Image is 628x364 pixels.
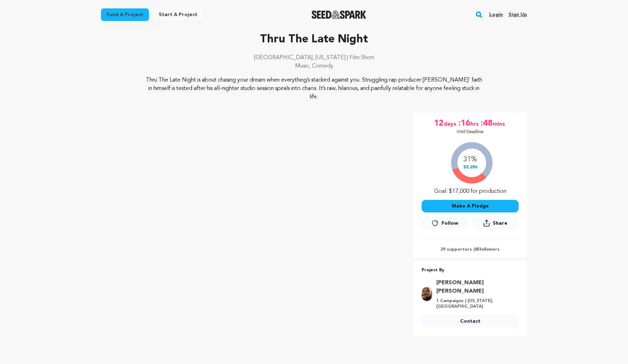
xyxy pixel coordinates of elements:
[458,118,470,129] span: :16
[472,217,519,230] button: Share
[434,118,444,129] span: 12
[312,10,367,19] a: Seed&Spark Homepage
[444,118,458,129] span: days
[493,118,506,129] span: mins
[457,129,484,135] p: Until Deadline
[489,9,503,20] a: Login
[101,62,527,70] p: Music, Comedy
[101,54,527,62] p: [GEOGRAPHIC_DATA], [US_STATE] | Film Short
[422,315,519,328] a: Contact
[422,247,519,252] p: 29 supporters | followers
[475,247,479,252] span: 45
[436,298,514,309] p: 1 Campaigns | [US_STATE], [GEOGRAPHIC_DATA]
[101,8,149,21] a: Fund a project
[422,217,468,230] a: Follow
[442,220,458,227] span: Follow
[101,31,527,48] p: Thru The Late Night
[422,287,432,301] img: c2b7fc1e64f2ce17.png
[312,10,367,19] img: Seed&Spark Logo Dark Mode
[508,9,527,20] a: Sign up
[422,200,519,212] button: Make A Pledge
[436,279,514,295] a: Goto Tyler Patrick Jones profile
[422,266,519,274] p: Project By
[480,118,493,129] span: :48
[493,220,507,227] span: Share
[470,118,480,129] span: hrs
[153,8,203,21] a: Start a project
[144,76,485,101] p: Thru The Late Night is about chasing your dream when everything’s stacked against you. Struggling...
[472,217,519,232] span: Share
